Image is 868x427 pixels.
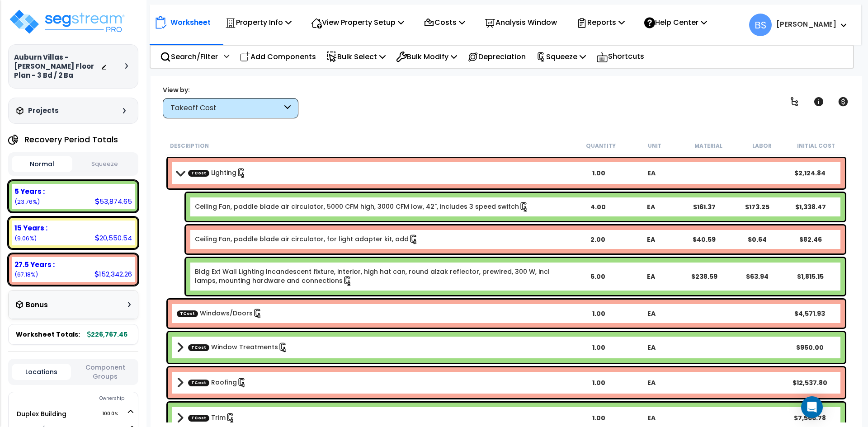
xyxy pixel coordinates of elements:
[75,362,135,381] button: Component Groups
[87,330,127,339] b: 226,767.45
[195,235,419,244] a: Individual Item
[14,223,47,233] b: 15 Years :
[576,16,625,28] p: Reports
[572,378,625,387] div: 1.00
[170,103,282,113] div: Takeoff Cost
[14,235,37,242] small: 9.062385766591875%
[679,235,730,244] div: $40.59
[596,50,644,63] p: Shortcuts
[785,272,836,281] div: $1,815.15
[572,343,625,352] div: 1.00
[731,272,783,281] div: $63.94
[12,156,72,172] button: Normal
[14,198,40,206] small: 23.75766300505174%
[170,16,211,28] p: Worksheet
[235,46,321,67] div: Add Components
[177,309,263,319] a: Custom Item
[326,51,386,63] p: Bulk Select
[12,364,71,380] button: Locations
[783,413,836,422] div: $7,566.78
[572,309,625,318] div: 1.00
[14,53,101,80] h3: Auburn Villas - [PERSON_NAME] Floor Plan - 3 Bd / 2 Ba
[783,169,836,178] div: $2,124.84
[24,135,118,144] h4: Recovery Period Totals
[462,46,531,67] div: Depreciation
[783,309,836,318] div: $4,571.93
[311,16,404,28] p: View Property Setup
[783,378,836,387] div: $12,537.80
[644,16,707,28] p: Help Center
[785,202,836,211] div: $1,338.47
[188,379,209,386] span: TCost
[572,413,625,422] div: 1.00
[572,169,625,178] div: 1.00
[14,187,45,196] b: 5 Years :
[102,408,126,419] span: 100.0%
[195,267,571,286] a: Assembly Item
[572,235,623,244] div: 2.00
[177,310,198,317] span: TCost
[170,142,209,150] small: Description
[626,272,677,281] div: EA
[785,235,836,244] div: $82.46
[572,272,623,281] div: 6.00
[783,343,836,352] div: $950.00
[160,51,218,63] p: Search/Filter
[749,14,772,36] span: BS
[75,156,135,172] button: Squeeze
[188,343,288,352] a: Custom Item
[14,260,55,269] b: 27.5 Years :
[776,19,836,29] b: [PERSON_NAME]
[188,413,236,423] a: Custom Item
[26,301,48,309] h3: Bonus
[27,393,138,404] div: Ownership
[28,106,59,115] h3: Projects
[694,142,722,150] small: Material
[626,235,677,244] div: EA
[195,202,529,212] a: Individual Item
[225,16,292,28] p: Property Info
[572,202,623,211] div: 4.00
[731,235,783,244] div: $0.64
[625,413,678,422] div: EA
[591,46,649,68] div: Shortcuts
[626,202,677,211] div: EA
[679,202,730,211] div: $161.37
[731,202,783,211] div: $173.25
[625,169,678,178] div: EA
[648,142,661,150] small: Unit
[396,51,457,63] p: Bulk Modify
[240,51,316,63] p: Add Components
[467,51,526,63] p: Depreciation
[586,142,616,150] small: Quantity
[188,169,209,176] span: TCost
[163,85,298,94] div: View by:
[625,378,678,387] div: EA
[797,142,835,150] small: Initial Cost
[14,271,38,278] small: 67.17995122835639%
[17,409,66,418] a: Duplex Building 100.0%
[679,272,730,281] div: $238.59
[424,16,465,28] p: Costs
[16,330,80,339] span: Worksheet Totals:
[94,269,132,279] div: 152,342.26
[188,168,246,178] a: Custom Item
[95,197,132,206] div: 53,874.65
[625,343,678,352] div: EA
[188,344,209,351] span: TCost
[485,16,557,28] p: Analysis Window
[625,309,678,318] div: EA
[752,142,772,150] small: Labor
[8,8,126,35] img: logo_pro_r.png
[536,51,586,63] p: Squeeze
[188,414,209,421] span: TCost
[801,396,823,418] div: Open Intercom Messenger
[95,233,132,243] div: 20,550.54
[188,378,247,388] a: Custom Item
